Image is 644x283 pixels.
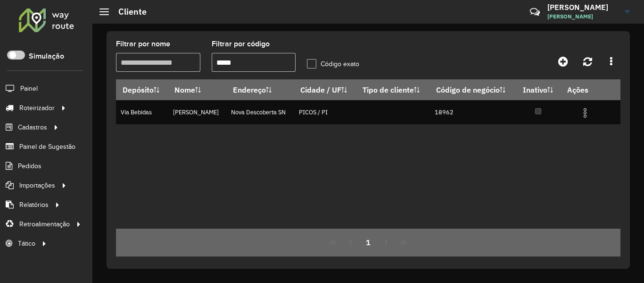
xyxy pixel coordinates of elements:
[19,103,55,113] span: Roteirizador
[356,80,429,100] th: Tipo de cliente
[307,59,359,69] label: Código exato
[516,80,561,100] th: Inativo
[116,80,168,100] th: Depósito
[547,3,618,12] h3: [PERSON_NAME]
[429,100,516,124] td: 18962
[226,100,294,124] td: Nova Descoberta SN
[29,51,64,62] label: Simulação
[116,100,168,124] td: Via Bebidas
[212,38,270,50] label: Filtrar por código
[109,7,147,17] h2: Cliente
[116,38,170,50] label: Filtrar por nome
[359,233,377,251] button: 1
[294,80,356,100] th: Cidade / UF
[19,219,70,229] span: Retroalimentação
[226,80,294,100] th: Endereço
[19,142,75,152] span: Painel de Sugestão
[19,200,49,210] span: Relatórios
[429,80,516,100] th: Código de negócio
[19,180,55,190] span: Importações
[168,100,226,124] td: [PERSON_NAME]
[168,80,226,100] th: Nome
[561,80,617,100] th: Ações
[525,2,545,22] a: Contato Rápido
[547,12,618,21] span: [PERSON_NAME]
[294,100,356,124] td: PICOS / PI
[20,84,38,94] span: Painel
[18,161,41,171] span: Pedidos
[18,239,35,249] span: Tático
[18,122,47,132] span: Cadastros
